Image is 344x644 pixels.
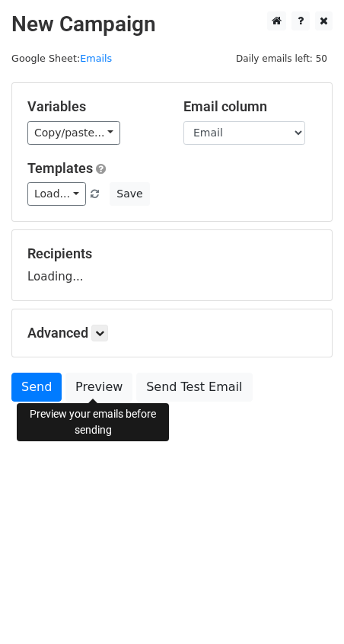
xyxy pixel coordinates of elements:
[231,53,333,64] a: Daily emails left: 50
[11,373,62,402] a: Send
[136,373,252,402] a: Send Test Email
[11,11,333,37] h2: New Campaign
[27,160,93,176] a: Templates
[27,182,86,206] a: Load...
[27,325,317,341] h5: Advanced
[27,245,317,285] div: Loading...
[65,373,132,402] a: Preview
[17,403,169,441] div: Preview your emails before sending
[27,245,317,262] h5: Recipients
[27,98,161,115] h5: Variables
[11,53,112,64] small: Google Sheet:
[80,53,112,64] a: Emails
[110,182,149,206] button: Save
[231,50,333,67] span: Daily emails left: 50
[183,98,317,115] h5: Email column
[27,121,120,145] a: Copy/paste...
